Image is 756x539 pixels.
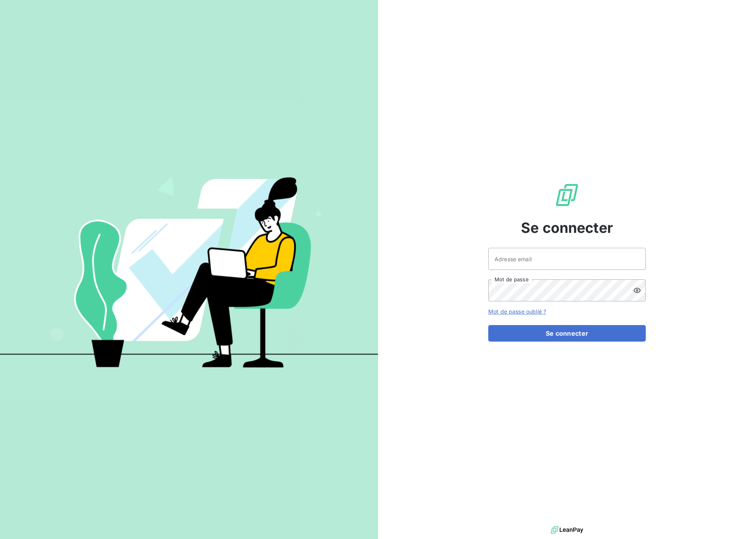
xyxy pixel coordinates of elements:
span: Se connecter [521,217,613,238]
button: Se connecter [488,325,646,342]
img: Logo LeanPay [554,182,580,208]
input: placeholder [488,248,646,270]
a: Mot de passe oublié ? [488,308,546,315]
img: logo [551,524,583,536]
